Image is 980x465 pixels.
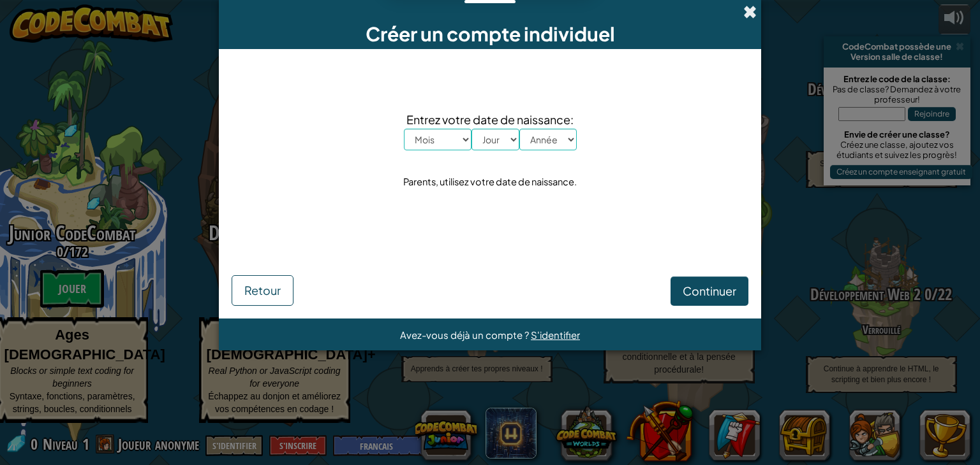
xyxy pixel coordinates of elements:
span: Retour [244,283,281,297]
a: S'identifier [531,329,580,341]
span: Continuer [683,283,736,298]
button: Retour [232,275,293,306]
button: Continuer [671,276,748,306]
span: Entrez votre date de naissance: [404,110,577,129]
span: Créer un compte individuel [366,22,615,46]
div: Parents, utilisez votre date de naissance. [403,173,577,191]
span: Avez-vous déjà un compte ? [400,329,531,341]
